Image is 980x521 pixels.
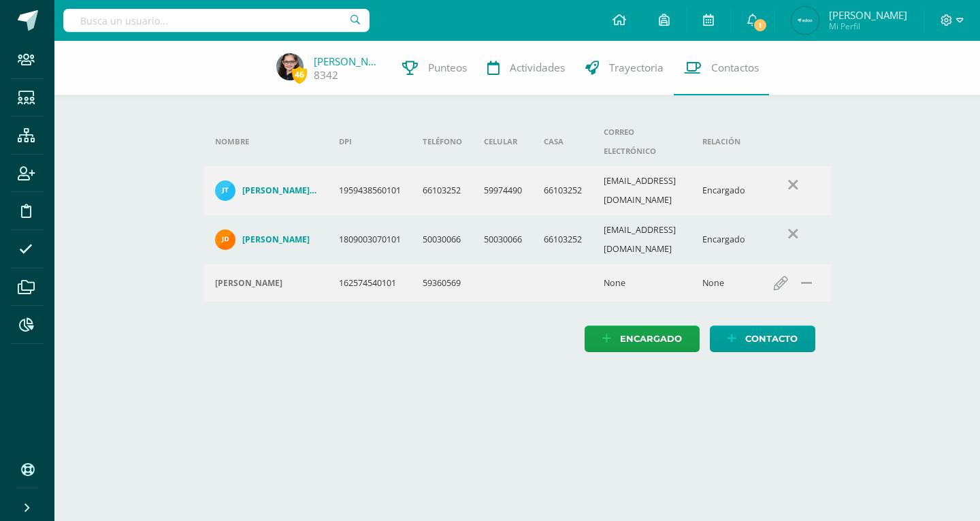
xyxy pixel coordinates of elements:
[428,61,467,75] span: Punteos
[533,215,593,264] td: 66103252
[510,61,565,75] span: Actividades
[412,117,473,166] th: Teléfono
[412,215,473,264] td: 50030066
[276,53,304,80] img: fb10de129a94cd1be86e7fc5aef902fa.png
[593,166,691,215] td: [EMAIL_ADDRESS][DOMAIN_NAME]
[691,166,756,215] td: Encargado
[477,41,575,95] a: Actividades
[691,215,756,264] td: Encargado
[473,117,533,166] th: Celular
[674,41,769,95] a: Contactos
[745,326,798,351] span: Contacto
[593,117,691,166] th: Correo electrónico
[242,234,310,245] h4: [PERSON_NAME]
[753,18,768,33] span: 1
[314,68,338,82] a: 8342
[473,166,533,215] td: 59974490
[691,117,756,166] th: Relación
[328,117,412,166] th: DPI
[473,215,533,264] td: 50030066
[314,54,382,68] a: [PERSON_NAME]
[593,215,691,264] td: [EMAIL_ADDRESS][DOMAIN_NAME]
[585,326,700,352] a: Encargado
[215,180,235,201] img: 85959337fcae17bcff038e67f3b63ecc.png
[328,264,412,302] td: 162574540101
[412,166,473,215] td: 66103252
[533,166,593,215] td: 66103252
[328,215,412,264] td: 1809003070101
[575,41,674,95] a: Trayectoria
[691,264,756,302] td: None
[215,278,317,289] div: Hans Thiel
[791,7,819,34] img: 8986ee2968fb0eee435837f5fb0f8960.png
[215,230,317,250] a: [PERSON_NAME]
[609,61,664,75] span: Trayectoria
[292,66,307,83] span: 46
[242,185,317,196] h4: [PERSON_NAME] [PERSON_NAME]
[204,117,328,166] th: Nombre
[710,326,815,352] a: Contacto
[533,117,593,166] th: Casa
[412,264,473,302] td: 59360569
[215,230,235,250] img: fcc06c0343065a7f130148ceb2000664.png
[829,8,907,22] span: [PERSON_NAME]
[392,41,477,95] a: Punteos
[63,9,370,32] input: Busca un usuario...
[829,20,907,32] span: Mi Perfil
[215,278,282,289] h4: [PERSON_NAME]
[328,166,412,215] td: 1959438560101
[215,180,317,201] a: [PERSON_NAME] [PERSON_NAME]
[711,61,759,75] span: Contactos
[593,264,691,302] td: None
[620,326,682,351] span: Encargado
